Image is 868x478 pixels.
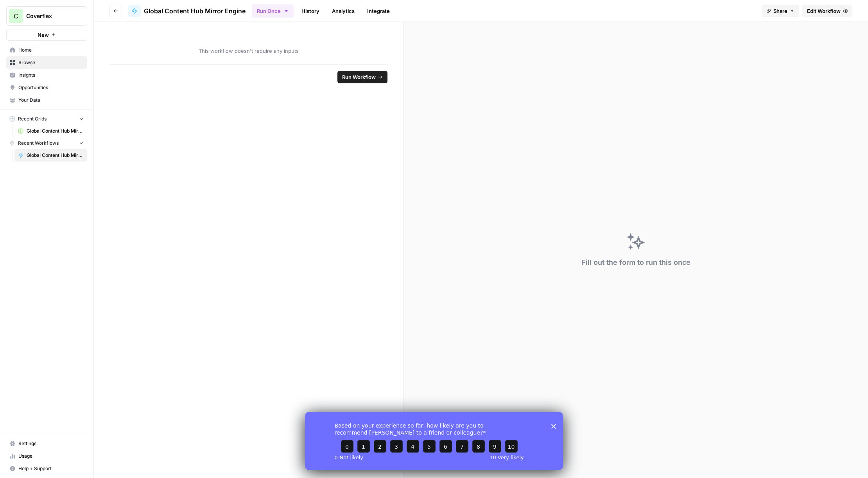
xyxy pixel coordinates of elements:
span: Opportunities [18,84,84,91]
button: Help + Support [6,462,87,475]
iframe: Survey from AirOps [305,412,563,470]
span: Home [18,47,84,54]
a: Insights [6,69,87,81]
a: Home [6,44,87,56]
button: Run Workflow [337,71,387,83]
a: Usage [6,450,87,462]
span: Global Content Hub Mirror [27,128,84,135]
span: Recent Workflows [18,140,59,147]
span: Insights [18,72,84,79]
button: Share [762,5,799,17]
button: Recent Workflows [6,137,87,149]
a: Analytics [327,5,359,17]
span: Settings [18,440,84,447]
button: Workspace: Coverflex [6,6,87,26]
button: Recent Grids [6,113,87,125]
a: Opportunities [6,81,87,94]
a: History [297,5,324,17]
span: New [38,31,49,39]
a: Your Data [6,94,87,106]
a: Integrate [362,5,395,17]
span: Coverflex [26,12,74,20]
div: Fill out the form to run this once [581,257,690,268]
a: Settings [6,437,87,450]
a: Edit Workflow [802,5,852,17]
span: Usage [18,453,84,460]
span: Recent Grids [18,115,47,122]
a: Global Content Hub Mirror Engine [128,5,246,17]
span: This workflow doesn't require any inputs [109,47,387,55]
span: Browse [18,59,84,66]
button: Run Once [252,4,294,18]
span: Your Data [18,97,84,104]
span: Global Content Hub Mirror Engine [144,6,246,16]
span: Share [773,7,787,15]
button: New [6,29,87,41]
a: Global Content Hub Mirror [14,125,87,137]
a: Browse [6,56,87,69]
span: Edit Workflow [807,7,841,15]
span: Help + Support [18,465,84,472]
span: Run Workflow [342,73,376,81]
a: Global Content Hub Mirror Engine [14,149,87,162]
span: Global Content Hub Mirror Engine [27,152,84,159]
span: C [14,11,18,21]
